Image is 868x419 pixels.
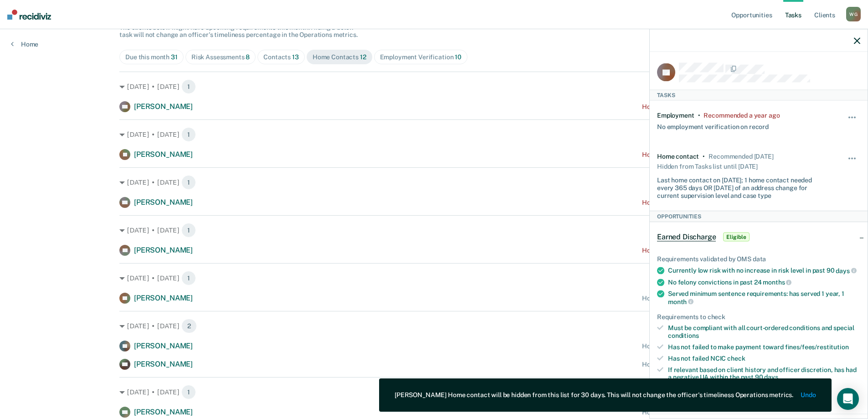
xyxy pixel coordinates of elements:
[764,373,778,381] span: days
[846,7,861,21] div: W G
[134,246,193,254] span: [PERSON_NAME]
[668,343,860,351] div: Has not failed to make payment toward
[11,40,38,48] a: Home
[668,290,860,305] div: Served minimum sentence requirements: has served 1 year, 1
[668,298,693,305] span: month
[704,112,780,119] div: Recommended a year ago
[727,354,745,362] span: check
[642,199,749,207] div: Home contact recommended [DATE]
[181,223,196,238] span: 1
[657,152,699,160] div: Home contact
[668,354,860,362] div: Has not failed NCIC
[134,360,193,368] span: [PERSON_NAME]
[119,24,358,39] span: The clients below might have upcoming requirements this month. Hiding a below task will not chang...
[455,53,462,61] span: 10
[119,271,749,285] div: [DATE] • [DATE]
[668,267,860,275] div: Currently low risk with no increase in risk level in past 90
[642,151,749,159] div: Home contact recommended [DATE]
[380,53,462,61] div: Employment Verification
[134,150,193,159] span: [PERSON_NAME]
[119,319,749,333] div: [DATE] • [DATE]
[181,385,196,399] span: 1
[119,127,749,142] div: [DATE] • [DATE]
[650,222,868,252] div: Earned DischargeEligible
[119,223,749,238] div: [DATE] • [DATE]
[657,173,827,199] div: Last home contact on [DATE]; 1 home contact needed every 365 days OR [DATE] of an address change ...
[360,53,366,61] span: 12
[7,10,51,20] img: Recidiviz
[642,295,749,302] div: Home contact recommended [DATE]
[657,255,860,263] div: Requirements validated by OMS data
[134,198,193,207] span: [PERSON_NAME]
[763,279,791,286] span: months
[395,391,793,399] div: [PERSON_NAME] Home contact will be hidden from this list for 30 days. This will not change the of...
[119,175,749,190] div: [DATE] • [DATE]
[801,391,816,399] button: Undo
[836,267,856,274] span: days
[119,385,749,399] div: [DATE] • [DATE]
[657,119,769,130] div: No employment verification on record
[642,361,749,368] div: Home contact recommended [DATE]
[642,103,749,111] div: Home contact recommended [DATE]
[642,247,749,254] div: Home contact recommended [DATE]
[246,53,250,61] span: 8
[709,152,773,160] div: Recommended 7 days ago
[668,332,699,339] span: conditions
[668,324,860,340] div: Must be compliant with all court-ordered conditions and special
[134,102,193,111] span: [PERSON_NAME]
[181,271,196,285] span: 1
[668,278,860,286] div: No felony convictions in past 24
[181,175,196,190] span: 1
[181,127,196,142] span: 1
[703,152,705,160] div: •
[698,112,700,119] div: •
[657,313,860,321] div: Requirements to check
[785,343,849,351] span: fines/fees/restitution
[134,294,193,302] span: [PERSON_NAME]
[263,53,299,61] div: Contacts
[125,53,178,61] div: Due this month
[650,211,868,222] div: Opportunities
[837,388,859,410] div: Open Intercom Messenger
[657,233,716,242] span: Earned Discharge
[642,409,749,416] div: Home contact recommended [DATE]
[657,112,694,119] div: Employment
[134,341,193,350] span: [PERSON_NAME]
[313,53,366,61] div: Home Contacts
[668,366,860,381] div: If relevant based on client history and officer discretion, has had a negative UA within the past 90
[134,408,193,416] span: [PERSON_NAME]
[181,79,196,94] span: 1
[642,342,749,350] div: Home contact recommended [DATE]
[292,53,299,61] span: 13
[119,79,749,94] div: [DATE] • [DATE]
[171,53,178,61] span: 31
[181,319,197,333] span: 2
[191,53,250,61] div: Risk Assessments
[657,160,758,173] div: Hidden from Tasks list until [DATE]
[723,233,749,242] span: Eligible
[650,89,868,100] div: Tasks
